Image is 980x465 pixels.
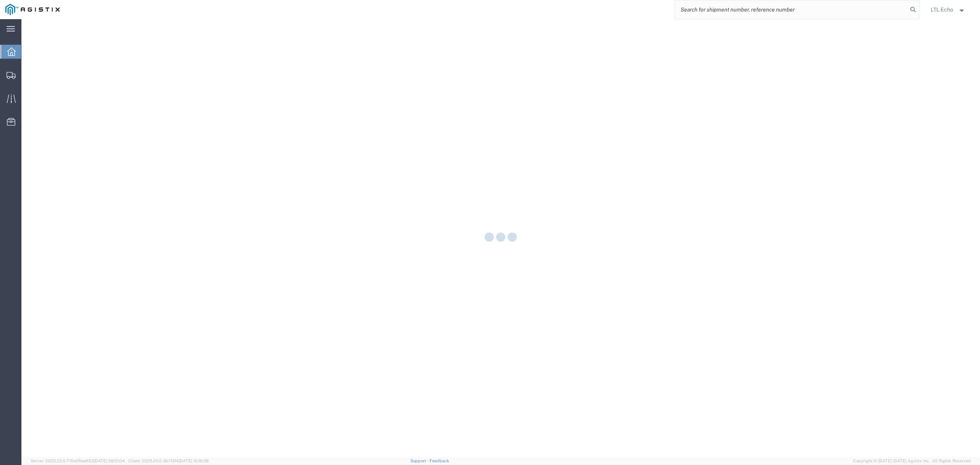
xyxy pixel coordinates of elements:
[931,5,953,14] span: LTL Echo
[930,5,969,14] button: LTL Echo
[853,458,971,464] span: Copyright © [DATE]-[DATE] Agistix Inc., All Rights Reserved
[31,458,125,463] span: Server: 2025.20.0-710e05ee653
[94,458,125,463] span: [DATE] 09:51:04
[128,458,209,463] span: Client: 2025.20.0-8b113f4
[430,458,449,463] a: Feedback
[410,458,430,463] a: Support
[179,458,209,463] span: [DATE] 10:16:38
[5,4,60,15] img: logo
[675,0,908,19] input: Search for shipment number, reference number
